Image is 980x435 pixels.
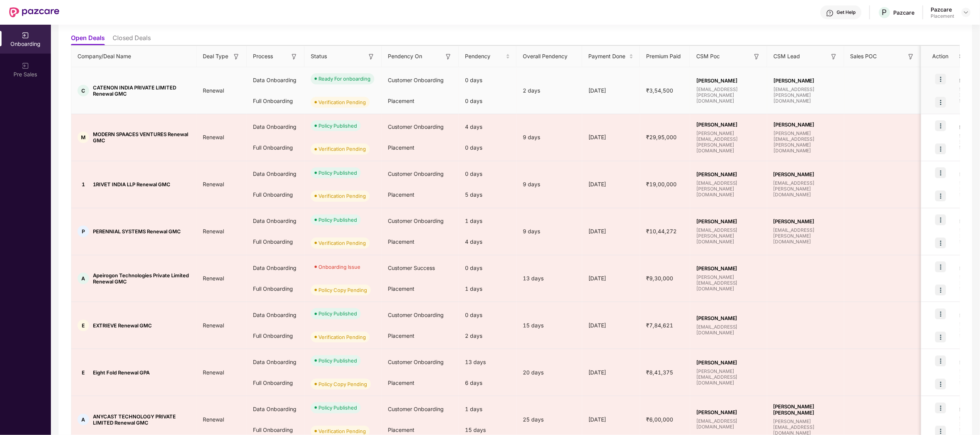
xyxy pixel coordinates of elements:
span: Payment Done [588,52,628,61]
img: icon [935,379,946,389]
th: Payment Done [582,46,640,67]
img: svg+xml;base64,PHN2ZyB3aWR0aD0iMjAiIGhlaWdodD0iMjAiIHZpZXdCb3g9IjAgMCAyMCAyMCIgZmlsbD0ibm9uZSIgeG... [22,62,29,70]
img: icon [935,261,946,272]
span: Placement [388,379,414,386]
span: [PERSON_NAME] [696,315,761,321]
span: [PERSON_NAME][EMAIL_ADDRESS][DOMAIN_NAME] [696,274,761,292]
div: 20 days [517,368,582,377]
span: CSM Lead [773,52,800,61]
span: Sales POC [850,52,877,61]
img: svg+xml;base64,PHN2ZyBpZD0iSGVscC0zMngzMiIgeG1sbnM9Imh0dHA6Ly93d3cudzMub3JnLzIwMDAvc3ZnIiB3aWR0aD... [826,9,834,17]
span: Placement [388,285,414,292]
span: [EMAIL_ADDRESS][PERSON_NAME][DOMAIN_NAME] [773,180,838,197]
img: icon [935,214,946,225]
span: EXTRIEVE Renewal GMC [93,322,152,329]
span: [PERSON_NAME][EMAIL_ADDRESS][DOMAIN_NAME] [696,368,761,386]
span: Placement [388,191,414,198]
span: [PERSON_NAME] [PERSON_NAME] [773,403,838,416]
div: 15 days [517,321,582,330]
div: Data Onboarding [247,352,305,373]
span: [EMAIL_ADDRESS][PERSON_NAME][DOMAIN_NAME] [773,86,838,104]
div: Full Onboarding [247,278,305,299]
div: A [77,414,89,425]
span: Renewal [197,275,230,282]
div: E [77,367,89,378]
div: 1 days [459,211,517,231]
div: 5 days [459,184,517,205]
img: svg+xml;base64,PHN2ZyB3aWR0aD0iMjAiIGhlaWdodD0iMjAiIHZpZXdCb3g9IjAgMCAyMCAyMCIgZmlsbD0ibm9uZSIgeG... [22,32,29,39]
span: Pendency On [388,52,422,61]
div: Data Onboarding [247,116,305,137]
span: Eight Fold Renewal GPA [93,369,150,376]
span: Process [253,52,273,61]
div: 0 days [459,137,517,158]
span: Renewal [197,416,230,423]
span: [PERSON_NAME] [696,359,761,366]
div: 9 days [517,180,582,189]
div: Policy Published [318,216,357,224]
img: svg+xml;base64,PHN2ZyB3aWR0aD0iMTYiIGhlaWdodD0iMTYiIHZpZXdCb3g9IjAgMCAxNiAxNiIgZmlsbD0ibm9uZSIgeG... [445,53,452,61]
div: Policy Copy Pending [318,286,367,294]
div: Get Help [837,9,856,15]
span: ₹29,95,000 [640,134,683,140]
span: [PERSON_NAME] [773,171,838,177]
div: 13 days [517,274,582,283]
div: Verification Pending [318,333,366,341]
span: Renewal [197,228,230,234]
span: Customer Onboarding [388,312,444,318]
img: icon [935,191,946,201]
span: [EMAIL_ADDRESS][PERSON_NAME][DOMAIN_NAME] [696,227,761,244]
div: Data Onboarding [247,399,305,420]
img: icon [935,120,946,131]
span: Pendency [465,52,504,61]
div: Data Onboarding [247,70,305,91]
span: Renewal [197,369,230,376]
span: [EMAIL_ADDRESS][PERSON_NAME][DOMAIN_NAME] [696,86,761,104]
img: svg+xml;base64,PHN2ZyB3aWR0aD0iMTYiIGhlaWdodD0iMTYiIHZpZXdCb3g9IjAgMCAxNiAxNiIgZmlsbD0ibm9uZSIgeG... [367,53,375,61]
div: 1 days [459,399,517,420]
th: Pendency [459,46,517,67]
div: 1 [77,179,89,190]
span: ₹9,30,000 [640,275,679,282]
div: [DATE] [582,180,640,189]
span: ₹19,00,000 [640,181,683,187]
div: Full Onboarding [247,325,305,346]
span: [PERSON_NAME] [773,78,838,84]
span: [PERSON_NAME][EMAIL_ADDRESS][PERSON_NAME][DOMAIN_NAME] [773,130,838,153]
img: svg+xml;base64,PHN2ZyB3aWR0aD0iMTYiIGhlaWdodD0iMTYiIHZpZXdCb3g9IjAgMCAxNiAxNiIgZmlsbD0ibm9uZSIgeG... [830,53,838,61]
div: 4 days [459,231,517,252]
span: CSM Poc [696,52,720,61]
div: Ready For onboarding [318,75,370,83]
img: icon [935,285,946,295]
div: 0 days [459,91,517,111]
div: Verification Pending [318,98,366,106]
span: PERENNIAL SYSTEMS Renewal GMC [93,228,181,234]
div: 2 days [517,86,582,95]
span: [EMAIL_ADDRESS][PERSON_NAME][DOMAIN_NAME] [773,227,838,244]
img: svg+xml;base64,PHN2ZyBpZD0iRHJvcGRvd24tMzJ4MzIiIHhtbG5zPSJodHRwOi8vd3d3LnczLm9yZy8yMDAwL3N2ZyIgd2... [963,9,969,15]
span: [PERSON_NAME] [696,78,761,84]
div: Verification Pending [318,145,366,153]
div: Pazcare [931,6,955,13]
div: 0 days [459,70,517,91]
div: 0 days [459,305,517,325]
img: icon [935,143,946,154]
div: Policy Copy Pending [318,380,367,388]
span: Customer Onboarding [388,406,444,412]
span: [PERSON_NAME] [696,265,761,271]
div: Policy Published [318,404,357,411]
div: Verification Pending [318,427,366,435]
div: Data Onboarding [247,305,305,325]
div: [DATE] [582,368,640,377]
div: 13 days [459,352,517,373]
span: Placement [388,332,414,339]
div: [DATE] [582,86,640,95]
div: Full Onboarding [247,137,305,158]
div: 25 days [517,415,582,424]
div: Full Onboarding [247,231,305,252]
th: Action [921,46,960,67]
div: 0 days [459,258,517,278]
div: 9 days [517,227,582,236]
li: Closed Deals [113,34,151,45]
span: [EMAIL_ADDRESS][DOMAIN_NAME] [696,324,761,336]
